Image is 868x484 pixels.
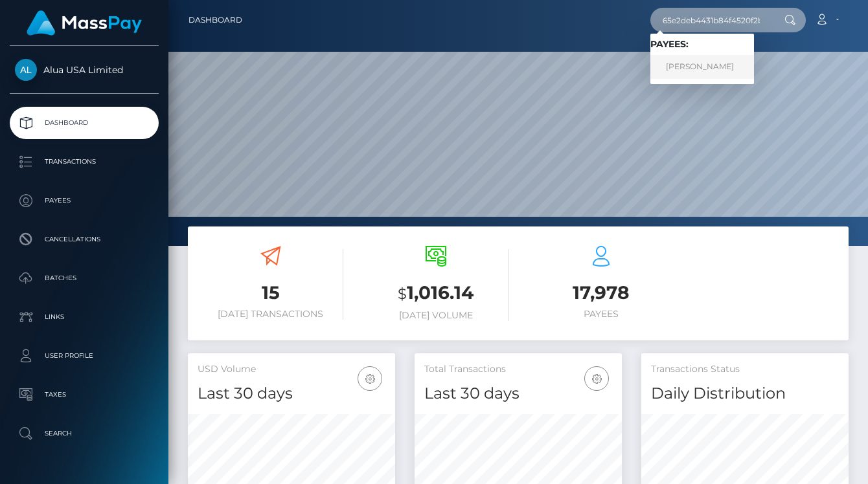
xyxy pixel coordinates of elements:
[15,113,154,133] p: Dashboard
[10,340,159,372] a: User Profile
[363,280,508,307] h3: 1,016.14
[10,301,159,333] a: Links
[650,8,772,32] input: Search...
[198,382,385,405] h4: Last 30 days
[528,280,674,305] h3: 17,978
[398,285,407,303] small: $
[528,309,674,320] h6: Payees
[10,146,159,178] a: Transactions
[15,191,154,210] p: Payees
[363,310,508,321] h6: [DATE] Volume
[10,379,159,411] a: Taxes
[15,152,154,171] p: Transactions
[10,184,159,217] a: Payees
[424,382,612,405] h4: Last 30 days
[10,64,159,76] span: Alua USA Limited
[15,424,154,443] p: Search
[650,55,754,79] a: [PERSON_NAME]
[15,269,154,288] p: Batches
[424,363,612,376] h5: Total Transactions
[188,6,242,34] a: Dashboard
[198,363,385,376] h5: USD Volume
[198,280,343,305] h3: 15
[198,309,343,320] h6: [DATE] Transactions
[15,307,154,327] p: Links
[10,107,159,139] a: Dashboard
[15,385,154,404] p: Taxes
[10,262,159,294] a: Batches
[10,223,159,256] a: Cancellations
[27,10,142,36] img: MassPay Logo
[651,382,839,405] h4: Daily Distribution
[650,39,754,50] h6: Payees:
[651,363,839,376] h5: Transactions Status
[15,346,154,366] p: User Profile
[10,417,159,450] a: Search
[15,59,37,81] img: Alua USA Limited
[15,230,154,249] p: Cancellations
